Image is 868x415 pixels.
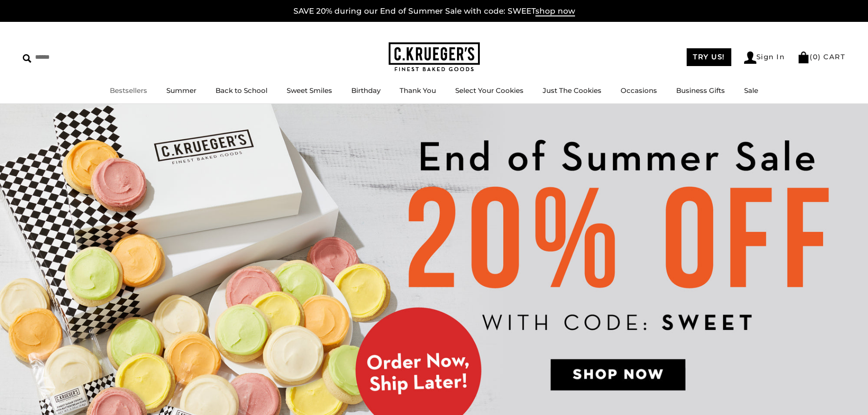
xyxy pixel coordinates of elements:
[621,86,657,95] a: Occasions
[23,50,131,64] input: Search
[287,86,332,95] a: Sweet Smiles
[676,86,725,95] a: Business Gifts
[687,48,731,66] a: TRY US!
[351,86,380,95] a: Birthday
[744,86,758,95] a: Sale
[166,86,196,95] a: Summer
[110,86,147,95] a: Bestsellers
[797,51,810,63] img: Bag
[535,6,575,16] span: shop now
[455,86,524,95] a: Select Your Cookies
[744,51,785,64] a: Sign In
[797,52,845,61] a: (0) CART
[23,54,31,63] img: Search
[293,6,575,16] a: SAVE 20% during our End of Summer Sale with code: SWEETshop now
[744,51,756,64] img: Account
[216,86,267,95] a: Back to School
[543,86,601,95] a: Just The Cookies
[389,42,480,72] img: C.KRUEGER'S
[400,86,436,95] a: Thank You
[813,52,818,61] span: 0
